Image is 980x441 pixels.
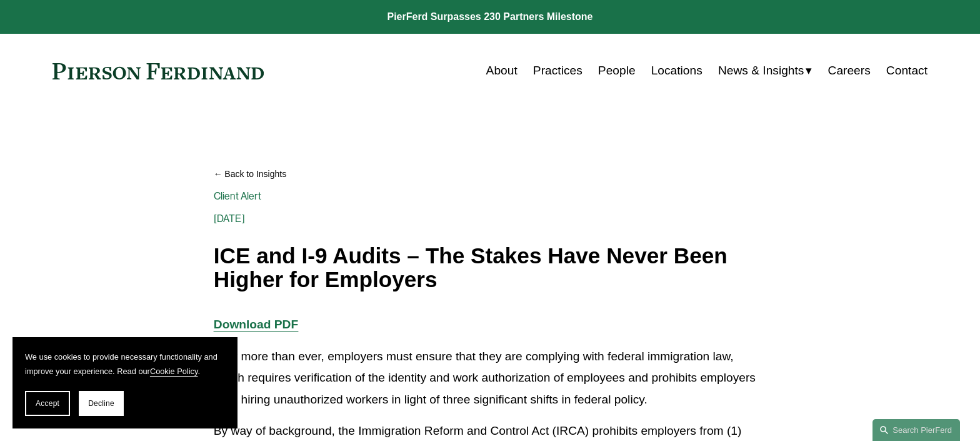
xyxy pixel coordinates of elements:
[886,59,927,83] a: Contact
[214,346,766,411] p: Now more than ever, employers must ensure that they are complying with federal immigration law, w...
[25,391,70,416] button: Accept
[533,59,582,83] a: Practices
[150,367,198,376] a: Cookie Policy
[214,163,766,185] a: Back to Insights
[718,60,804,82] span: News & Insights
[828,59,871,83] a: Careers
[214,244,766,292] h1: ICE and I-9 Audits – The Stakes Have Never Been Higher for Employers
[88,399,114,408] span: Decline
[718,59,812,83] a: folder dropdown
[651,59,702,83] a: Locations
[486,59,517,83] a: About
[598,59,636,83] a: People
[36,399,59,408] span: Accept
[214,318,298,331] a: Download PDF
[214,190,261,202] a: Client Alert
[214,213,245,225] span: [DATE]
[12,337,237,428] section: Cookie banner
[25,350,225,378] p: We use cookies to provide necessary functionality and improve your experience. Read our .
[872,419,960,441] a: Search this site
[79,391,124,416] button: Decline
